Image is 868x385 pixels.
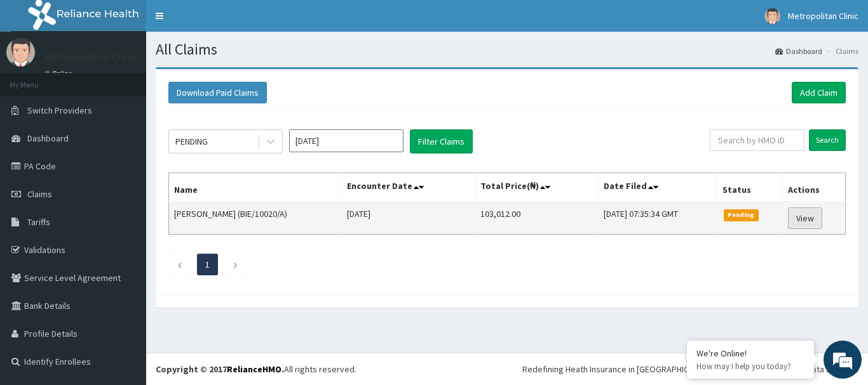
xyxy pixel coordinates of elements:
[696,361,804,372] p: How may I help you today?
[710,129,804,151] input: Search by HMO ID
[27,105,92,116] span: Switch Providers
[792,82,846,103] a: Add Claim
[775,46,822,56] a: Dashboard
[342,202,475,235] td: [DATE]
[782,173,845,202] th: Actions
[227,363,281,375] a: RelianceHMO
[169,202,342,235] td: [PERSON_NAME] (BIE/10020/A)
[177,259,182,270] a: Previous page
[44,51,139,63] p: Metropolitan Clinic
[475,202,598,235] td: 103,012.00
[27,188,52,200] span: Claims
[342,173,475,202] th: Encounter Date
[44,69,75,78] a: Online
[6,38,35,67] img: User Image
[764,8,780,24] img: User Image
[598,173,717,202] th: Date Filed
[824,46,858,56] li: Claims
[168,82,267,103] button: Download Paid Claims
[717,173,783,202] th: Status
[27,216,50,228] span: Tariffs
[156,41,858,58] h1: All Claims
[156,363,284,375] strong: Copyright © 2017 .
[475,173,598,202] th: Total Price(₦)
[410,129,473,153] button: Filter Claims
[788,10,858,22] span: Metropolitan Clinic
[809,129,846,151] input: Search
[146,353,868,385] footer: All rights reserved.
[788,207,822,229] a: View
[598,202,717,235] td: [DATE] 07:35:34 GMT
[175,135,208,148] div: PENDING
[233,259,238,270] a: Next page
[205,259,210,270] a: Page 1 is your current page
[696,348,804,359] div: We're Online!
[522,363,858,375] div: Redefining Heath Insurance in [GEOGRAPHIC_DATA] using Telemedicine and Data Science!
[27,133,69,144] span: Dashboard
[724,209,759,221] span: Pending
[169,173,342,202] th: Name
[289,129,403,152] input: Select Month and Year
